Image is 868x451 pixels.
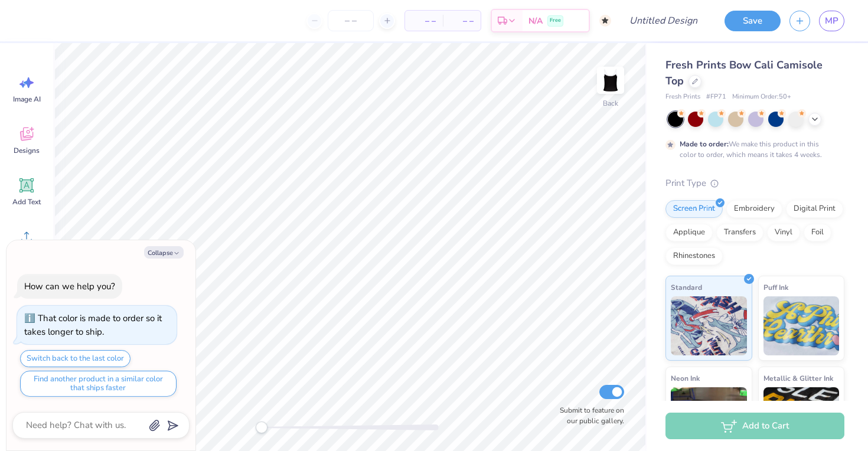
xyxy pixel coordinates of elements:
span: N/A [528,15,543,27]
button: Find another product in a similar color that ships faster [20,371,177,397]
div: How can we help you? [24,280,115,292]
input: – – [328,10,374,31]
span: Metallic & Glitter Ink [763,372,833,384]
button: Save [725,11,781,31]
span: Designs [14,146,40,155]
div: Accessibility label [256,421,267,433]
div: Digital Print [786,200,843,218]
span: # FP71 [706,92,726,102]
div: Vinyl [767,224,800,241]
div: Rhinestones [665,247,723,265]
span: Image AI [13,94,41,104]
span: Puff Ink [763,281,788,293]
img: Standard [671,296,747,355]
div: That color is made to order so it takes longer to ship. [24,312,162,338]
div: Print Type [665,177,844,190]
span: Neon Ink [671,372,700,384]
span: Add Text [12,197,41,207]
a: MP [819,11,844,31]
button: Collapse [144,246,184,259]
span: Fresh Prints Bow Cali Camisole Top [665,58,823,88]
span: – – [412,15,436,27]
div: Transfers [716,224,763,241]
img: Back [599,68,622,92]
img: Metallic & Glitter Ink [763,387,840,446]
span: Standard [671,281,702,293]
span: Free [550,17,561,25]
span: MP [825,14,838,28]
span: Minimum Order: 50 + [732,92,791,102]
input: Untitled Design [620,9,707,32]
div: Screen Print [665,200,723,218]
div: Back [603,98,618,109]
span: – – [450,15,474,27]
button: Switch back to the last color [20,350,130,367]
span: Fresh Prints [665,92,700,102]
div: We make this product in this color to order, which means it takes 4 weeks. [680,139,825,160]
div: Applique [665,224,713,241]
strong: Made to order: [680,139,729,149]
img: Puff Ink [763,296,840,355]
img: Neon Ink [671,387,747,446]
div: Foil [804,224,831,241]
div: Embroidery [726,200,782,218]
label: Submit to feature on our public gallery. [553,405,624,426]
